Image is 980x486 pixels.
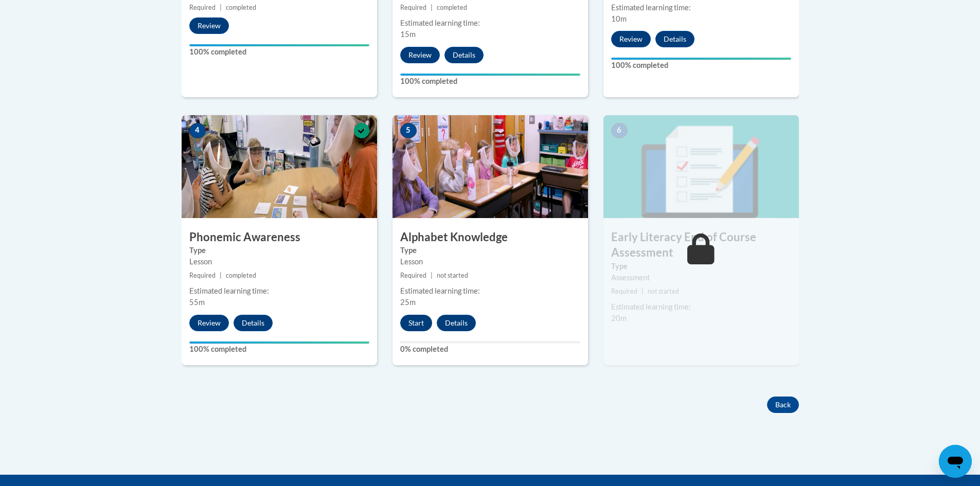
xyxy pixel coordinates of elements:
[226,272,256,279] span: completed
[400,123,417,138] span: 5
[611,272,791,283] div: Assessment
[189,44,369,46] div: Your progress
[603,229,799,261] h3: Early Literacy End of Course Assessment
[400,344,580,355] label: 0% completed
[189,123,206,138] span: 4
[611,31,651,47] button: Review
[400,272,426,279] span: Required
[400,245,580,256] label: Type
[611,2,791,13] div: Estimated learning time:
[189,46,369,58] label: 100% completed
[400,298,416,307] span: 25m
[189,17,229,34] button: Review
[437,272,468,279] span: not started
[655,31,694,47] button: Details
[939,445,972,478] iframe: Button to launch messaging window
[611,60,791,71] label: 100% completed
[400,256,580,267] div: Lesson
[611,14,627,23] span: 10m
[611,123,628,138] span: 6
[437,4,467,11] span: completed
[226,4,256,11] span: completed
[189,272,216,279] span: Required
[611,314,627,322] span: 20m
[400,30,416,39] span: 15m
[220,4,222,11] span: |
[182,115,377,218] img: Course Image
[444,47,484,63] button: Details
[234,315,273,331] button: Details
[400,47,440,63] button: Review
[400,285,580,297] div: Estimated learning time:
[182,229,377,245] h3: Phonemic Awareness
[189,285,369,297] div: Estimated learning time:
[400,4,426,11] span: Required
[400,315,432,331] button: Start
[431,272,433,279] span: |
[603,115,799,218] img: Course Image
[437,315,476,331] button: Details
[611,287,637,295] span: Required
[611,58,791,60] div: Your progress
[642,287,644,295] span: |
[189,315,229,331] button: Review
[189,4,216,11] span: Required
[431,4,433,11] span: |
[220,272,222,279] span: |
[189,256,369,267] div: Lesson
[189,245,369,256] label: Type
[400,17,580,29] div: Estimated learning time:
[767,397,799,413] button: Back
[189,344,369,355] label: 100% completed
[393,229,588,245] h3: Alphabet Knowledge
[611,301,791,313] div: Estimated learning time:
[400,74,580,76] div: Your progress
[611,261,791,272] label: Type
[189,298,205,307] span: 55m
[400,76,580,87] label: 100% completed
[189,341,369,344] div: Your progress
[393,115,588,218] img: Course Image
[648,287,679,295] span: not started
